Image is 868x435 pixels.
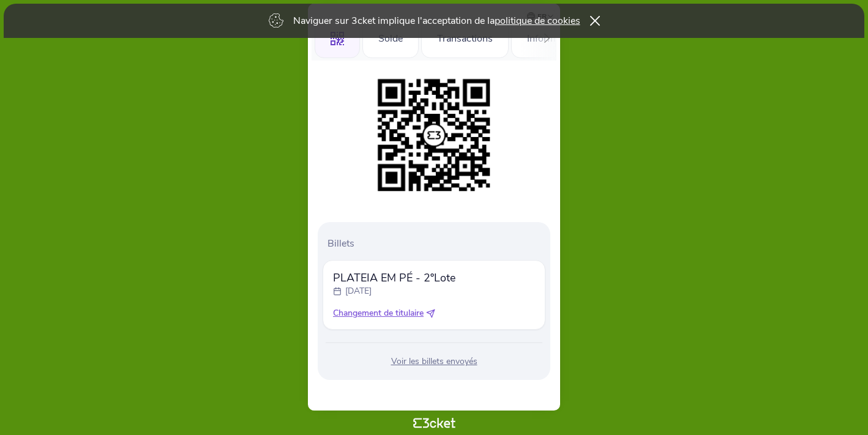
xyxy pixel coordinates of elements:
[362,31,419,44] a: Solde
[372,73,496,198] img: f93ec988215a4ec2892ebbfee8b3eb34.png
[362,19,419,58] div: Solde
[421,19,509,58] div: Transactions
[345,285,372,297] p: [DATE]
[511,19,598,58] div: Informations
[293,14,580,28] p: Naviguer sur 3cket implique l'acceptation de la
[333,270,455,285] span: PLATEIA EM PÉ - 2ºLote
[323,355,545,368] div: Voir les billets envoyés
[327,237,545,250] p: Billets
[495,14,580,28] a: politique de cookies
[333,307,424,319] span: Changement de titulaire
[421,31,509,44] a: Transactions
[511,31,598,44] a: Informations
